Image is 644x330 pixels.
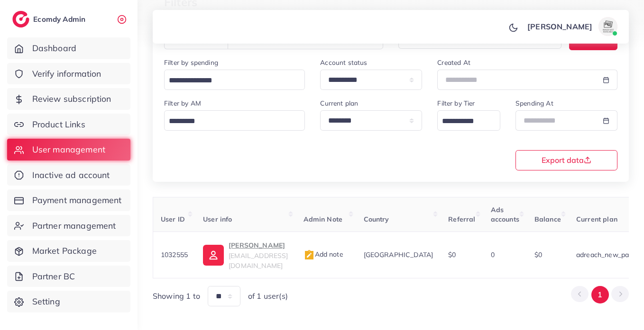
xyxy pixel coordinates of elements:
input: Search for option [439,114,488,129]
ul: Pagination [571,286,629,303]
span: $0 [448,250,456,259]
a: Partner management [7,215,130,237]
a: Market Package [7,240,130,262]
span: Referral [448,215,475,223]
label: Filter by spending [164,58,218,67]
div: Search for option [164,70,305,90]
span: Country [364,215,389,223]
span: [GEOGRAPHIC_DATA] [364,250,433,259]
a: Payment management [7,189,130,211]
label: Current plan [320,98,358,108]
div: Search for option [437,110,500,131]
button: Export data [515,150,617,170]
span: Current plan [576,215,617,223]
a: User management [7,139,130,161]
span: User info [203,215,232,223]
span: User ID [161,215,185,223]
span: Admin Note [304,215,343,223]
span: Market Package [32,245,97,257]
span: 0 [491,250,495,259]
img: ic-user-info.36bf1079.svg [203,245,224,266]
label: Filter by AM [164,98,201,108]
span: [EMAIL_ADDRESS][DOMAIN_NAME] [229,251,288,269]
p: [PERSON_NAME] [229,240,288,251]
span: Showing 1 to [153,291,200,302]
a: Review subscription [7,88,130,110]
a: Verify information [7,63,130,85]
button: Go to page 1 [591,286,609,303]
span: Verify information [32,68,101,80]
span: Partner BC [32,270,75,283]
span: of 1 user(s) [248,291,288,302]
label: Filter by Tier [437,98,475,108]
input: Search for option [166,73,293,88]
span: Add note [304,250,343,259]
a: [PERSON_NAME]avatar [522,17,621,36]
span: Balance [534,215,561,223]
span: Product Links [32,118,85,131]
img: avatar [598,17,617,36]
span: Partner management [32,220,116,232]
label: Spending At [515,98,553,108]
span: User management [32,143,105,156]
h2: Ecomdy Admin [33,15,88,24]
span: Review subscription [32,93,111,105]
a: logoEcomdy Admin [12,11,88,27]
span: Setting [32,295,60,308]
input: Search for option [166,114,293,129]
a: Partner BC [7,266,130,287]
span: Inactive ad account [32,169,110,181]
img: admin_note.cdd0b510.svg [304,250,315,261]
span: 1032555 [161,250,188,259]
p: [PERSON_NAME] [527,21,592,32]
a: Inactive ad account [7,164,130,186]
label: Created At [437,58,470,67]
a: [PERSON_NAME][EMAIL_ADDRESS][DOMAIN_NAME] [203,240,288,270]
span: Dashboard [32,42,76,54]
span: Ads accounts [491,205,519,223]
span: $0 [534,250,542,259]
div: Search for option [164,110,305,131]
span: Payment management [32,194,122,206]
img: logo [12,11,29,27]
a: Dashboard [7,37,130,59]
span: Export data [542,156,591,164]
label: Account status [320,58,367,67]
a: Setting [7,291,130,312]
a: Product Links [7,114,130,135]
